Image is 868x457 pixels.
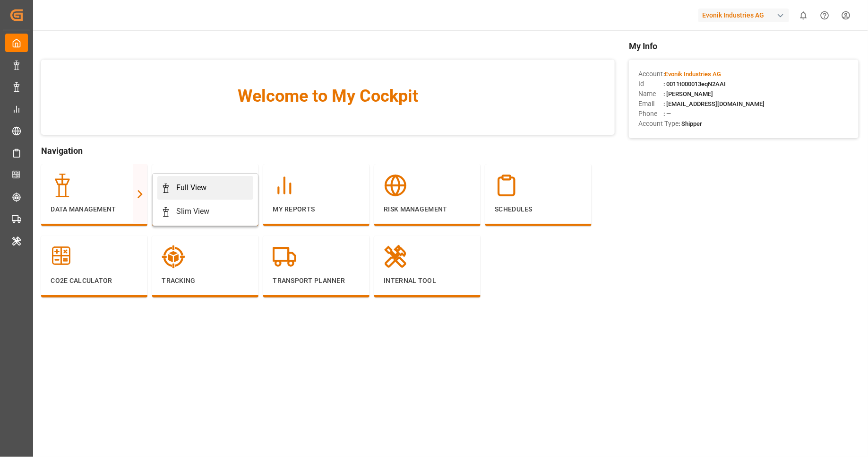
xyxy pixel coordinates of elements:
a: Slim View [157,200,253,223]
span: : — [663,110,671,117]
div: Slim View [176,206,209,217]
div: Evonik Industries AG [698,9,789,22]
p: Internal Tool [384,276,471,286]
button: Evonik Industries AG [698,6,793,24]
p: Risk Management [384,204,471,214]
a: Full View [157,176,253,200]
p: CO2e Calculator [51,276,138,286]
button: Help Center [814,5,835,26]
p: Tracking [162,276,249,286]
span: Navigation [41,144,615,157]
span: Welcome to My Cockpit [60,83,596,109]
span: : [PERSON_NAME] [663,90,713,97]
span: Account Type [638,119,679,129]
p: Data Management [51,204,138,214]
div: Full View [176,182,206,193]
span: : [EMAIL_ADDRESS][DOMAIN_NAME] [663,100,765,107]
span: Email [638,99,663,109]
span: My Info [629,40,859,53]
span: Name [638,89,663,99]
p: Schedules [495,204,582,214]
span: Evonik Industries AG [665,70,721,78]
p: Transport Planner [273,276,360,286]
button: show 0 new notifications [793,5,814,26]
span: : 0011t000013eqN2AAI [663,80,726,88]
span: : Shipper [679,120,702,127]
span: : [663,70,721,78]
span: Phone [638,109,663,119]
span: Account [638,69,663,79]
span: Id [638,79,663,89]
p: My Reports [273,204,360,214]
